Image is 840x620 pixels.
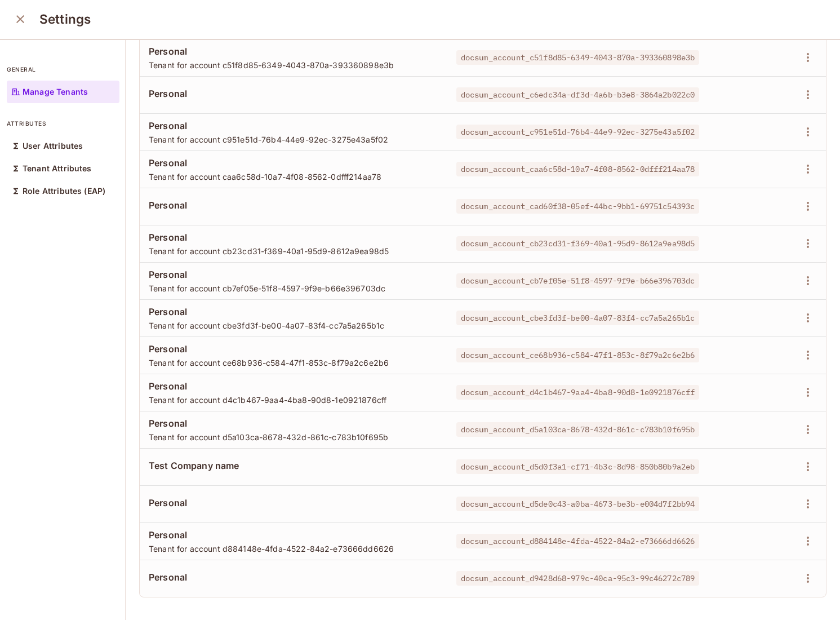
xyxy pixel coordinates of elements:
[7,65,119,74] p: general
[149,119,438,132] span: Personal
[149,283,438,294] span: Tenant for account cb7ef05e-51f8-4597-9f9e-b66e396703dc
[149,134,438,145] span: Tenant for account c951e51d-76b4-44e9-92ec-3275e43a5f02
[23,187,105,196] p: Role Attributes (EAP)
[149,171,438,182] span: Tenant for account caa6c58d-10a7-4f08-8562-0dfff214aa78
[23,141,83,150] p: User Attributes
[456,422,700,437] span: docsum_account_d5a103ca-8678-432d-861c-c783b10f695b
[7,119,119,128] p: attributes
[456,199,700,214] span: docsum_account_cad60f38-05ef-44bc-9bb1-69751c54393c
[149,268,438,281] span: Personal
[456,162,700,176] span: docsum_account_caa6c58d-10a7-4f08-8562-0dfff214aa78
[23,87,88,96] p: Manage Tenants
[23,164,92,173] p: Tenant Attributes
[149,320,438,331] span: Tenant for account cbe3fd3f-be00-4a07-83f4-cc7a5a265b1c
[149,395,438,405] span: Tenant for account d4c1b467-9aa4-4ba8-90d8-1e0921876cff
[456,348,700,362] span: docsum_account_ce68b936-c584-47f1-853c-8f79a2c6e2b6
[149,45,438,57] span: Personal
[149,231,438,243] span: Personal
[456,50,700,65] span: docsum_account_c51f8d85-6349-4043-870a-393360898e3b
[149,497,438,509] span: Personal
[456,87,700,102] span: docsum_account_c6edc34a-df3d-4a6b-b3e8-3864a2b022c0
[149,380,438,392] span: Personal
[456,459,700,474] span: docsum_account_d5d0f3a1-cf71-4b3c-8d98-850b80b9a2eb
[149,432,438,442] span: Tenant for account d5a103ca-8678-432d-861c-c783b10f695b
[456,311,700,325] span: docsum_account_cbe3fd3f-be00-4a07-83f4-cc7a5a265b1c
[149,543,438,554] span: Tenant for account d884148e-4fda-4522-84a2-e73666dd6626
[149,571,438,583] span: Personal
[149,357,438,368] span: Tenant for account ce68b936-c584-47f1-853c-8f79a2c6e2b6
[149,417,438,429] span: Personal
[456,534,700,548] span: docsum_account_d884148e-4fda-4522-84a2-e73666dd6626
[149,60,438,70] span: Tenant for account c51f8d85-6349-4043-870a-393360898e3b
[149,305,438,318] span: Personal
[149,157,438,169] span: Personal
[456,236,700,251] span: docsum_account_cb23cd31-f369-40a1-95d9-8612a9ea98d5
[149,87,438,100] span: Personal
[149,199,438,211] span: Personal
[456,497,700,511] span: docsum_account_d5de0c43-a0ba-4673-be3b-e004d7f2bb94
[456,125,700,139] span: docsum_account_c951e51d-76b4-44e9-92ec-3275e43a5f02
[149,246,438,256] span: Tenant for account cb23cd31-f369-40a1-95d9-8612a9ea98d5
[39,11,91,27] h3: Settings
[456,385,700,400] span: docsum_account_d4c1b467-9aa4-4ba8-90d8-1e0921876cff
[456,273,700,288] span: docsum_account_cb7ef05e-51f8-4597-9f9e-b66e396703dc
[149,343,438,355] span: Personal
[9,8,32,30] button: close
[149,529,438,541] span: Personal
[456,571,700,586] span: docsum_account_d9428d68-979c-40ca-95c3-99c46272c789
[149,459,438,472] span: Test Company name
